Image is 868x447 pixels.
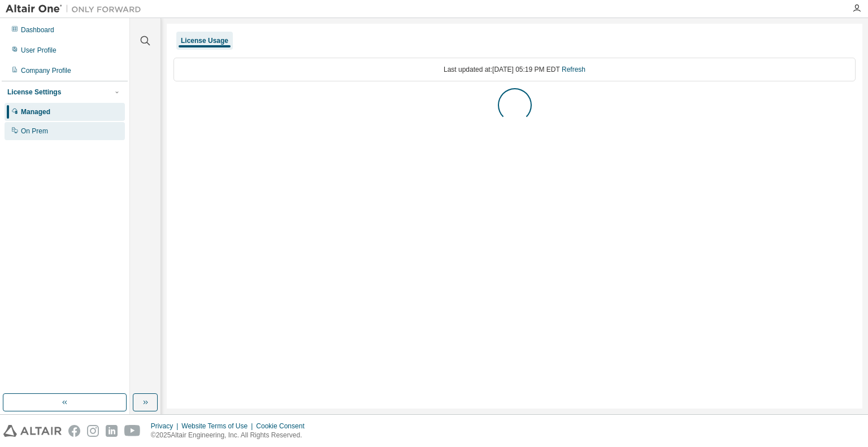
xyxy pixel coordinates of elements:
div: License Usage [181,36,228,45]
a: Refresh [562,66,585,73]
div: Company Profile [21,66,71,75]
div: Cookie Consent [256,422,311,431]
div: Privacy [151,422,181,431]
img: altair_logo.svg [3,425,62,437]
img: Altair One [6,3,147,15]
div: Website Terms of Use [181,422,256,431]
div: On Prem [21,127,48,136]
div: License Settings [7,88,61,97]
img: instagram.svg [87,425,99,437]
img: youtube.svg [124,425,141,437]
div: User Profile [21,46,57,55]
div: Last updated at: [DATE] 05:19 PM EDT [173,58,856,81]
div: Managed [21,107,50,116]
p: © 2025 Altair Engineering, Inc. All Rights Reserved. [151,431,311,440]
img: linkedin.svg [106,425,118,437]
div: Dashboard [21,25,54,34]
img: facebook.svg [68,425,80,437]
